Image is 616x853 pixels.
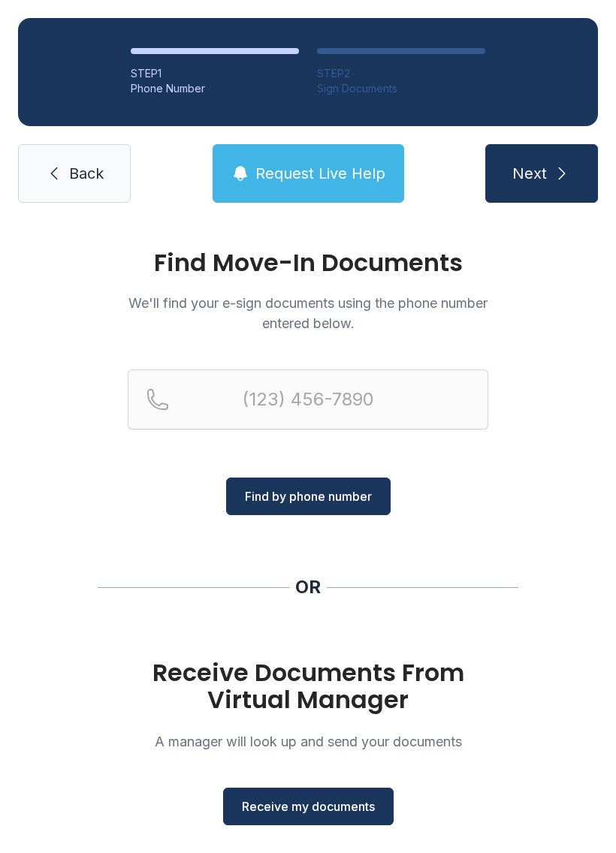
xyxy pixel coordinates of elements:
[128,369,488,430] input: Reservation phone number
[131,66,299,81] div: STEP 1
[242,797,375,815] span: Receive my documents
[255,163,385,184] span: Request Live Help
[245,487,372,505] span: Find by phone number
[128,251,488,275] h1: Find Move-In Documents
[317,66,485,81] div: STEP 2
[128,293,488,333] p: We'll find your e-sign documents using the phone number entered below.
[128,731,488,752] p: A manager will look up and send your documents
[128,659,488,713] h1: Receive Documents From Virtual Manager
[512,163,547,184] span: Next
[295,575,321,599] div: OR
[131,81,299,96] div: Phone Number
[317,81,485,96] div: Sign Documents
[69,163,104,184] span: Back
